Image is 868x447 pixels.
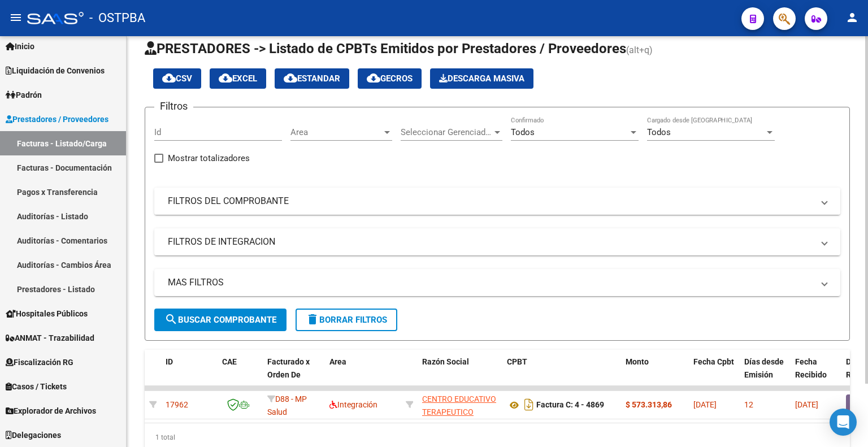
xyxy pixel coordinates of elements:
span: - OSTPBA [89,6,145,31]
mat-icon: delete [306,313,319,326]
span: Delegaciones [6,429,61,441]
span: Mostrar totalizadores [168,151,250,165]
span: Explorador de Archivos [6,405,96,417]
button: CSV [153,68,201,89]
mat-icon: menu [9,11,23,24]
span: Borrar Filtros [306,315,387,325]
mat-expansion-panel-header: FILTROS DE INTEGRACION [154,228,840,255]
span: Area [329,357,346,366]
button: Borrar Filtros [296,309,397,331]
span: Area [290,127,382,137]
datatable-header-cell: Fecha Cpbt [689,350,740,400]
mat-panel-title: MAS FILTROS [168,276,813,289]
span: CENTRO EDUCATIVO TERAPEUTICO VINCULOS S.R.L. [422,394,496,429]
datatable-header-cell: ID [161,350,218,400]
span: Monto [626,357,649,366]
button: Descarga Masiva [430,68,533,89]
datatable-header-cell: Monto [621,350,689,400]
span: Días desde Emisión [744,357,784,379]
div: Open Intercom Messenger [830,409,857,436]
datatable-header-cell: Area [325,350,401,400]
datatable-header-cell: CAE [218,350,263,400]
span: PRESTADORES -> Listado de CPBTs Emitidos por Prestadores / Proveedores [145,41,626,57]
mat-icon: person [845,11,859,24]
span: [DATE] [795,400,818,409]
strong: $ 573.313,86 [626,400,672,409]
span: (alt+q) [626,45,653,55]
app-download-masive: Descarga masiva de comprobantes (adjuntos) [430,68,533,89]
span: Gecros [367,73,413,84]
datatable-header-cell: Facturado x Orden De [263,350,325,400]
span: ID [166,357,173,366]
span: Padrón [6,89,42,101]
mat-panel-title: FILTROS DEL COMPROBANTE [168,195,813,207]
span: Razón Social [422,357,469,366]
span: 12 [744,400,753,409]
span: Buscar Comprobante [164,315,276,325]
datatable-header-cell: Razón Social [418,350,502,400]
datatable-header-cell: Fecha Recibido [791,350,841,400]
span: Liquidación de Convenios [6,64,105,77]
h3: Filtros [154,98,193,114]
datatable-header-cell: CPBT [502,350,621,400]
span: Fecha Cpbt [693,357,734,366]
span: Seleccionar Gerenciador [401,127,492,137]
mat-icon: cloud_download [219,71,232,85]
span: Todos [647,127,671,137]
mat-icon: cloud_download [162,71,176,85]
button: Buscar Comprobante [154,309,287,331]
mat-expansion-panel-header: MAS FILTROS [154,269,840,296]
span: Estandar [284,73,340,84]
span: CSV [162,73,192,84]
span: Fecha Recibido [795,357,827,379]
span: Prestadores / Proveedores [6,113,108,125]
mat-icon: cloud_download [367,71,380,85]
span: Facturado x Orden De [267,357,310,379]
button: Gecros [358,68,422,89]
span: 17962 [166,400,188,409]
div: 30710384416 [422,393,498,416]
span: Inicio [6,40,34,53]
mat-panel-title: FILTROS DE INTEGRACION [168,236,813,248]
span: Hospitales Públicos [6,307,88,320]
mat-icon: cloud_download [284,71,297,85]
span: Fiscalización RG [6,356,73,368]
span: EXCEL [219,73,257,84]
i: Descargar documento [522,396,536,414]
button: EXCEL [210,68,266,89]
span: CPBT [507,357,527,366]
span: [DATE] [693,400,717,409]
mat-icon: search [164,313,178,326]
span: D88 - MP Salud [267,394,307,416]
strong: Factura C: 4 - 4869 [536,401,604,410]
button: Estandar [275,68,349,89]
span: Integración [329,400,377,409]
span: Casos / Tickets [6,380,67,393]
span: Todos [511,127,535,137]
mat-expansion-panel-header: FILTROS DEL COMPROBANTE [154,188,840,215]
span: ANMAT - Trazabilidad [6,332,94,344]
datatable-header-cell: Días desde Emisión [740,350,791,400]
span: Descarga Masiva [439,73,524,84]
span: CAE [222,357,237,366]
